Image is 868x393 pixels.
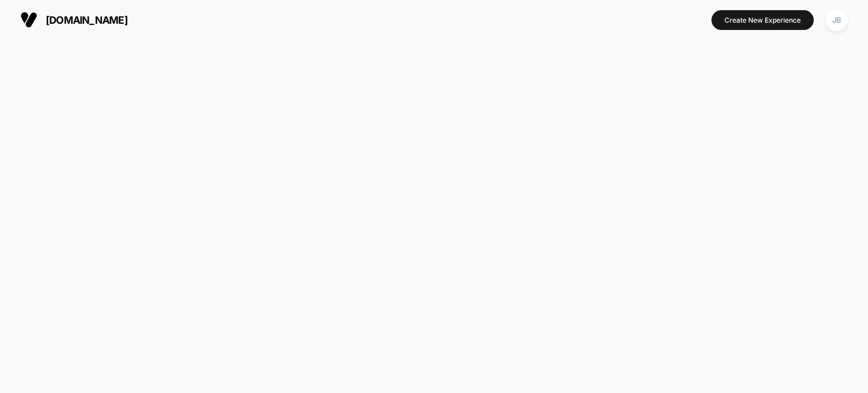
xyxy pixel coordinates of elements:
button: Create New Experience [711,10,814,30]
div: JB [826,9,848,31]
img: Visually logo [20,11,37,28]
button: JB [822,8,851,32]
span: [DOMAIN_NAME] [46,14,128,26]
button: [DOMAIN_NAME] [17,11,131,29]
